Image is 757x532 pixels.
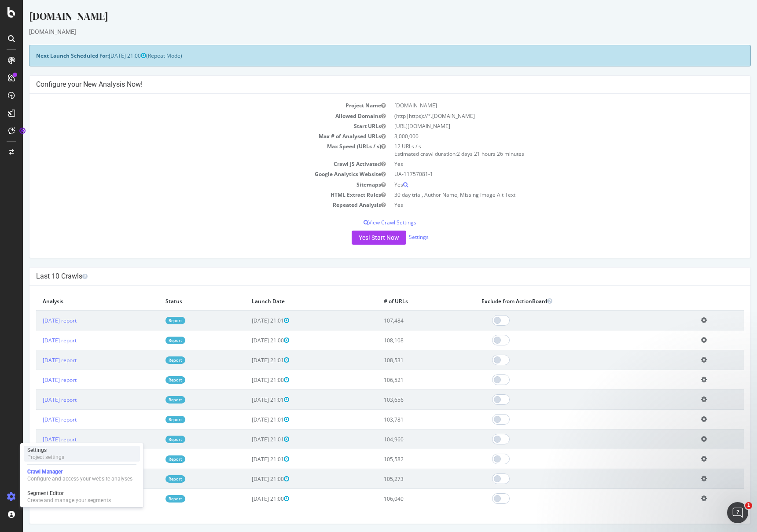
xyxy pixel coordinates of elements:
[24,467,140,483] a: Crawl ManagerConfigure and access your website analyses
[18,127,26,135] div: Tooltip anchor
[354,292,452,310] th: # of URLs
[13,141,367,159] td: Max Speed (URLs / s)
[13,180,367,190] td: Sitemaps
[229,495,266,503] span: [DATE] 21:00
[20,495,54,503] a: [DATE] report
[6,45,728,66] div: (Repeat Mode)
[367,180,721,190] td: Yes
[27,490,111,497] div: Segment Editor
[27,497,111,504] div: Create and manage your segments
[354,449,452,469] td: 105,582
[354,350,452,370] td: 108,531
[20,317,54,324] a: [DATE] report
[354,370,452,390] td: 106,521
[367,200,721,210] td: Yes
[452,292,672,310] th: Exclude from ActionBoard
[354,489,452,509] td: 106,040
[143,396,162,404] a: Report
[27,475,132,482] div: Configure and access your website analyses
[143,317,162,324] a: Report
[24,489,140,505] a: Segment EditorCreate and manage your segments
[13,100,367,110] td: Project Name
[27,468,132,475] div: Crawl Manager
[367,100,721,110] td: [DOMAIN_NAME]
[13,121,367,131] td: Start URLs
[13,200,367,210] td: Repeated Analysis
[229,455,266,463] span: [DATE] 21:01
[354,410,452,429] td: 103,781
[354,469,452,489] td: 105,273
[27,454,64,461] div: Project settings
[13,111,367,121] td: Allowed Domains
[13,159,367,169] td: Crawl JS Activated
[367,159,721,169] td: Yes
[222,292,354,310] th: Launch Date
[354,429,452,449] td: 104,960
[136,292,222,310] th: Status
[24,446,140,462] a: SettingsProject settings
[143,356,162,364] a: Report
[367,169,721,179] td: UA-11757081-1
[367,131,721,141] td: 3,000,000
[6,9,728,27] div: [DOMAIN_NAME]
[13,190,367,200] td: HTML Extract Rules
[20,455,54,463] a: [DATE] report
[13,292,136,310] th: Analysis
[229,376,266,384] span: [DATE] 21:00
[367,190,721,200] td: 30 day trial, Author Name, Missing Image Alt Text
[20,396,54,404] a: [DATE] report
[143,475,162,483] a: Report
[229,416,266,423] span: [DATE] 21:01
[13,131,367,141] td: Max # of Analysed URLs
[13,80,721,89] h4: Configure your New Analysis Now!
[229,396,266,404] span: [DATE] 21:01
[20,475,54,483] a: [DATE] report
[20,436,54,443] a: [DATE] report
[143,495,162,503] a: Report
[143,455,162,463] a: Report
[329,231,383,245] button: Yes! Start Now
[143,337,162,344] a: Report
[434,150,501,158] span: 2 days 21 hours 26 minutes
[229,337,266,344] span: [DATE] 21:00
[143,376,162,384] a: Report
[367,141,721,159] td: 12 URLs / s Estimated crawl duration:
[354,310,452,330] td: 107,484
[13,219,721,226] p: View Crawl Settings
[386,233,406,241] a: Settings
[229,436,266,443] span: [DATE] 21:01
[745,502,752,509] span: 1
[27,447,64,454] div: Settings
[20,356,54,364] a: [DATE] report
[13,169,367,179] td: Google Analytics Website
[727,502,748,523] iframe: Intercom live chat
[13,52,86,59] strong: Next Launch Scheduled for:
[6,27,728,36] div: [DOMAIN_NAME]
[143,416,162,423] a: Report
[229,475,266,483] span: [DATE] 21:00
[13,272,721,281] h4: Last 10 Crawls
[367,121,721,131] td: [URL][DOMAIN_NAME]
[143,436,162,443] a: Report
[20,337,54,344] a: [DATE] report
[20,416,54,423] a: [DATE] report
[229,317,266,324] span: [DATE] 21:01
[354,330,452,350] td: 108,108
[367,111,721,121] td: (http|https)://*.[DOMAIN_NAME]
[229,356,266,364] span: [DATE] 21:01
[20,376,54,384] a: [DATE] report
[354,390,452,410] td: 103,656
[86,52,123,59] span: [DATE] 21:00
